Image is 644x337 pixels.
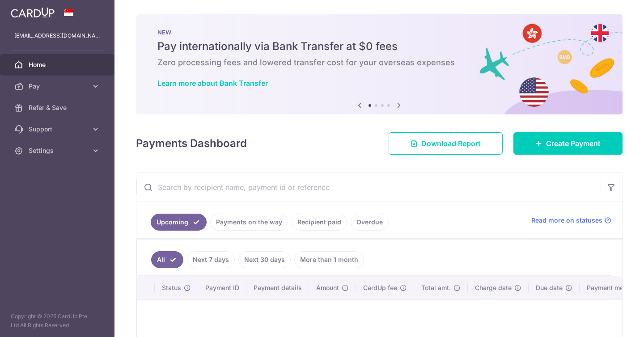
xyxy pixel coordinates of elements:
[238,251,291,268] a: Next 30 days
[187,251,235,268] a: Next 7 days
[157,39,601,54] h5: Pay internationally via Bank Transfer at $0 fees
[151,214,207,231] a: Upcoming
[292,214,347,231] a: Recipient paid
[157,29,601,36] p: NEW
[210,214,288,231] a: Payments on the way
[29,103,88,112] span: Refer & Save
[531,216,611,225] a: Read more on statuses
[536,283,563,292] span: Due date
[29,146,88,155] span: Settings
[363,283,397,292] span: CardUp fee
[29,125,88,134] span: Support
[294,251,364,268] a: More than 1 month
[162,283,181,292] span: Status
[421,138,481,149] span: Download Report
[246,276,309,299] th: Payment details
[14,31,100,40] p: [EMAIL_ADDRESS][DOMAIN_NAME]
[136,173,601,202] input: Search by recipient name, payment id or reference
[421,283,451,292] span: Total amt.
[136,135,247,152] h4: Payments Dashboard
[546,138,601,149] span: Create Payment
[157,57,601,68] h6: Zero processing fees and lowered transfer cost for your overseas expenses
[351,214,389,231] a: Overdue
[389,132,503,155] a: Download Report
[475,283,512,292] span: Charge date
[157,79,268,88] a: Learn more about Bank Transfer
[513,132,623,155] a: Create Payment
[531,216,602,225] span: Read more on statuses
[136,14,623,114] img: Bank transfer banner
[29,60,88,69] span: Home
[151,251,183,268] a: All
[11,7,55,18] img: CardUp
[198,276,246,299] th: Payment ID
[316,283,339,292] span: Amount
[29,82,88,91] span: Pay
